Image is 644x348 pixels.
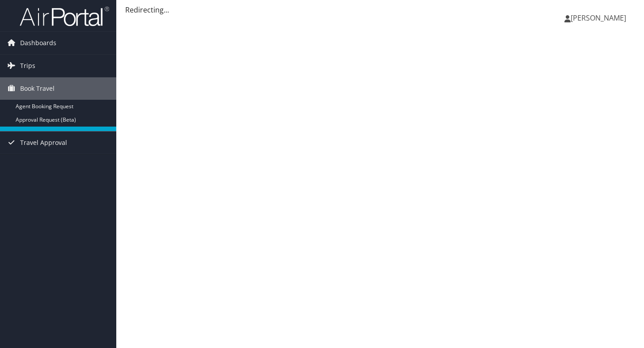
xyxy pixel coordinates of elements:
span: Trips [20,55,35,77]
span: [PERSON_NAME] [571,13,626,23]
span: Travel Approval [20,132,67,154]
div: Redirecting... [125,4,635,15]
span: Book Travel [20,77,55,100]
span: Dashboards [20,32,56,54]
a: [PERSON_NAME] [564,4,635,31]
img: airportal-logo.png [20,6,109,27]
